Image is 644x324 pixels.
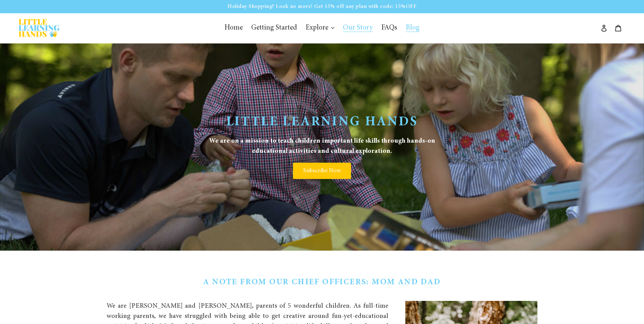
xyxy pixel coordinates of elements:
[19,19,59,37] img: Little Learning Hands
[1,1,643,12] p: Holiday Shopping? Look no more! Get 15% off any plan with code: 15%OFF
[343,24,373,32] span: Our Story
[248,22,300,35] a: Getting Started
[378,22,401,35] a: FAQs
[203,278,441,288] span: A NOTE FROM OUR CHIEF OFFICERS: MOM AND DAD
[208,136,436,156] span: We are on a mission to teach children important life skills through hands-on educational activiti...
[221,22,246,35] a: Home
[306,24,328,32] span: Explore
[224,24,243,32] span: Home
[303,168,341,174] span: Subscribe Now
[226,115,418,131] span: Little Learning Hands
[406,24,420,32] span: Blog
[381,24,397,32] span: FAQs
[251,24,297,32] span: Getting Started
[402,22,423,35] a: Blog
[302,22,338,35] button: Explore
[339,22,376,35] a: Our Story
[293,163,351,179] a: Subscribe Now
